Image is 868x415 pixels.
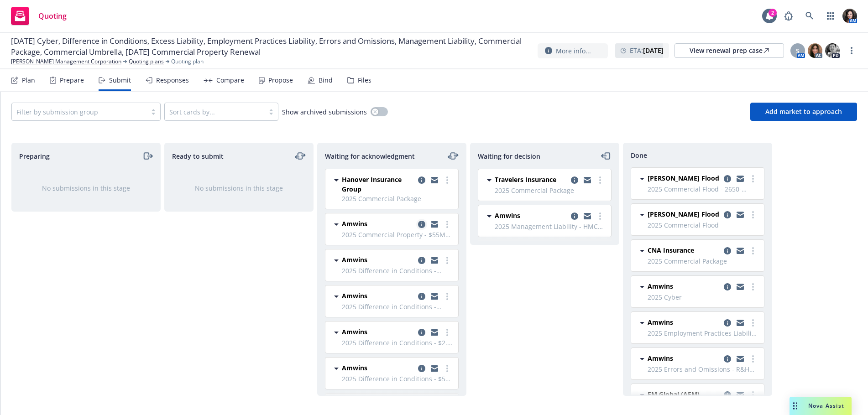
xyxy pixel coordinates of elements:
span: FM Global (AFM) [648,389,700,399]
span: Add market to approach [765,107,842,116]
span: 2025 Commercial Flood [648,220,758,230]
a: more [442,219,453,230]
span: [PERSON_NAME] Flood [648,173,719,183]
span: 2025 Commercial Package [648,256,758,266]
span: Travelers Insurance [495,175,556,184]
div: Files [358,77,371,84]
span: Amwins [342,291,367,301]
a: copy logging email [416,363,427,374]
a: [PERSON_NAME] Management Corporation [11,57,121,66]
button: Add market to approach [750,103,857,121]
span: CNA Insurance [648,245,694,255]
a: copy logging email [735,389,746,400]
div: View renewal prep case [690,44,769,57]
a: more [748,353,758,364]
span: S [796,46,800,56]
span: 2025 Commercial Flood - 2650-[GEOGRAPHIC_DATA], [GEOGRAPHIC_DATA] [648,184,758,194]
button: More info... [538,43,608,58]
a: copy logging email [735,245,746,256]
div: Compare [216,77,244,84]
a: more [442,175,453,186]
a: copy logging email [416,255,427,266]
a: copy logging email [429,175,440,186]
span: Hanover Insurance Group [342,175,414,194]
span: Amwins [495,211,520,220]
span: 2025 Difference in Conditions - $2.5 PO $5M xs $5M DIC - Main Program [342,338,453,348]
span: Preparing [19,151,50,161]
a: moveLeftRight [448,150,459,161]
a: copy logging email [429,291,440,302]
a: copy logging email [582,211,593,222]
div: 2 [769,9,777,17]
a: Switch app [821,7,840,25]
span: 2025 Management Liability - HMC $2M DO/EO, $1M EPL [495,222,606,231]
div: Plan [22,77,35,84]
span: 2025 Commercial Package [495,186,606,195]
span: Ready to submit [172,151,224,161]
a: copy logging email [735,209,746,220]
a: copy logging email [416,327,427,338]
a: copy logging email [416,175,427,186]
button: Nova Assist [790,397,852,415]
a: copy logging email [569,211,580,222]
div: Prepare [60,77,84,84]
strong: [DATE] [643,46,664,55]
img: photo [825,43,840,58]
a: moveLeft [601,150,612,161]
a: moveRight [142,150,153,161]
span: Waiting for decision [478,151,540,161]
span: Amwins [342,327,367,337]
img: photo [808,43,822,58]
span: Amwins [342,219,367,228]
a: more [442,291,453,302]
div: Responses [156,77,189,84]
span: Amwins [648,353,673,363]
a: copy logging email [735,173,746,184]
span: [PERSON_NAME] Flood [648,209,719,219]
span: 2025 Commercial Property - $55M xs $20M DIC - Main Program [342,230,453,239]
img: photo [842,9,857,23]
a: copy logging email [722,317,733,328]
span: Amwins [648,317,673,327]
a: copy logging email [735,317,746,328]
div: Propose [268,77,293,84]
span: Amwins [342,255,367,265]
a: copy logging email [429,363,440,374]
span: 2025 Difference in Conditions - $2.5M PO $5M xs $5M DIC - Main Program [342,302,453,311]
a: copy logging email [582,175,593,186]
span: 2025 Difference in Conditions - $5M Primary DIC - Main Program [342,374,453,384]
span: Waiting for acknowledgment [325,151,415,161]
a: more [748,389,758,400]
span: 2025 Errors and Omissions - R&H E&O [648,364,758,374]
span: Amwins [342,363,367,373]
a: more [595,211,606,222]
a: more [748,281,758,292]
a: copy logging email [722,353,733,364]
span: Nova Assist [808,402,844,410]
div: No submissions in this stage [179,183,298,193]
span: ETA : [630,46,664,55]
span: [DATE] Cyber, Difference in Conditions, Excess Liability, Employment Practices Liability, Errors ... [11,36,530,57]
span: 2025 Cyber [648,292,758,302]
a: more [748,173,758,184]
span: Quoting [38,12,67,20]
a: copy logging email [429,219,440,230]
a: copy logging email [416,291,427,302]
a: Quoting [7,3,70,29]
a: copy logging email [722,281,733,292]
span: Amwins [648,281,673,291]
a: Report a Bug [779,7,798,25]
a: copy logging email [429,255,440,266]
a: more [748,209,758,220]
span: Show archived submissions [282,107,367,117]
span: 2025 Employment Practices Liability - R&H EPL [648,328,758,338]
a: more [748,245,758,256]
div: Submit [109,77,131,84]
span: 2025 Commercial Package [342,194,453,203]
span: More info... [556,46,591,56]
a: copy logging email [569,175,580,186]
a: copy logging email [722,245,733,256]
a: more [442,327,453,338]
div: Drag to move [790,397,801,415]
a: copy logging email [429,327,440,338]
